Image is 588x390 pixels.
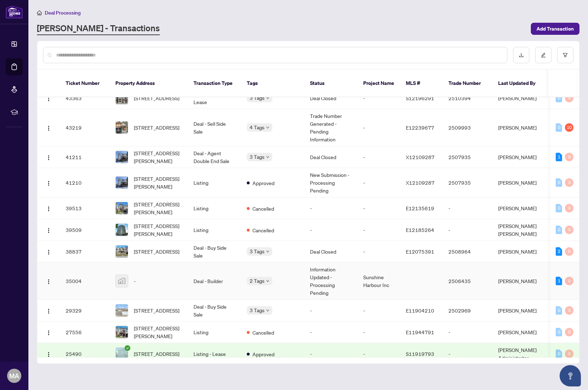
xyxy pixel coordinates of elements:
td: 41210 [60,168,110,197]
td: - [358,300,400,321]
td: [PERSON_NAME] [PERSON_NAME] [492,219,546,241]
span: [STREET_ADDRESS] [134,94,179,102]
a: [PERSON_NAME] - Transactions [37,22,160,35]
span: E11904210 [406,307,434,314]
td: Deal Closed [304,87,358,109]
td: Deal - Buy Side Lease [188,87,241,109]
div: 0 [556,306,562,315]
th: Last Updated By [492,70,546,97]
span: MA [9,371,19,381]
div: 0 [556,204,562,212]
button: filter [557,47,573,63]
span: down [266,126,269,129]
td: Listing [188,321,241,343]
span: [STREET_ADDRESS][PERSON_NAME] [134,222,182,238]
td: 2507935 [443,168,492,197]
span: [STREET_ADDRESS][PERSON_NAME] [134,324,182,340]
span: X12109287 [406,179,435,186]
button: edit [535,47,551,63]
span: X12109287 [406,154,435,160]
td: 2508964 [443,241,492,262]
span: Approved [252,350,274,358]
img: Logo [46,155,51,161]
td: [PERSON_NAME] Administrator [492,343,546,365]
th: Status [304,70,358,97]
td: - [443,321,492,343]
td: Listing [188,168,241,197]
td: - [304,300,358,321]
td: 27556 [60,321,110,343]
td: Deal - Builder [188,262,241,300]
img: thumbnail-img [116,326,128,338]
img: thumbnail-img [116,177,128,189]
td: 43363 [60,87,110,109]
span: download [519,53,524,58]
td: [PERSON_NAME] [492,168,546,197]
div: 1 [556,153,562,161]
span: down [266,155,269,159]
div: 0 [556,123,562,132]
div: 0 [565,94,573,102]
td: [PERSON_NAME] [492,87,546,109]
button: Logo [43,326,54,338]
span: down [266,279,269,283]
td: 39509 [60,219,110,241]
div: 0 [565,153,573,161]
td: - [358,241,400,262]
td: 39513 [60,197,110,219]
th: Ticket Number [60,70,110,97]
img: thumbnail-img [116,348,128,360]
span: - [134,277,136,285]
span: [STREET_ADDRESS][PERSON_NAME] [134,175,182,190]
div: 0 [565,247,573,256]
div: 0 [556,328,562,336]
td: - [358,343,400,365]
span: filter [563,53,568,58]
span: Cancelled [252,226,274,234]
button: Logo [43,122,54,133]
td: [PERSON_NAME] [492,262,546,300]
td: Deal - Agent Double End Sale [188,146,241,168]
button: Logo [43,202,54,214]
img: thumbnail-img [116,92,128,104]
td: Deal Closed [304,241,358,262]
td: - [358,321,400,343]
td: 43219 [60,109,110,146]
img: Logo [46,308,51,314]
img: Logo [46,279,51,285]
span: Approved [252,179,274,187]
td: - [443,219,492,241]
td: - [358,168,400,197]
th: Project Name [358,70,400,97]
td: - [358,146,400,168]
td: Deal Closed [304,146,358,168]
td: 2506435 [443,262,492,300]
span: [STREET_ADDRESS] [134,307,179,314]
td: - [304,219,358,241]
td: 29329 [60,300,110,321]
th: Property Address [110,70,188,97]
th: Transaction Type [188,70,241,97]
span: Cancelled [252,329,274,336]
span: E11944791 [406,329,434,335]
td: 2507935 [443,146,492,168]
td: - [358,197,400,219]
span: 3 Tags [250,94,265,102]
span: E12075391 [406,248,434,255]
img: thumbnail-img [116,245,128,258]
span: [STREET_ADDRESS] [134,248,179,255]
td: - [304,343,358,365]
span: edit [541,53,546,58]
button: Logo [43,177,54,188]
img: Logo [46,228,51,233]
td: [PERSON_NAME] [492,197,546,219]
button: Logo [43,246,54,257]
span: S12196291 [406,95,434,101]
button: download [513,47,529,63]
td: Deal - Sell Side Sale [188,109,241,146]
td: Listing - Lease [188,343,241,365]
td: [PERSON_NAME] [492,300,546,321]
span: [STREET_ADDRESS] [134,124,179,131]
span: [STREET_ADDRESS][PERSON_NAME] [134,200,182,216]
td: Information Updated - Processing Pending [304,262,358,300]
